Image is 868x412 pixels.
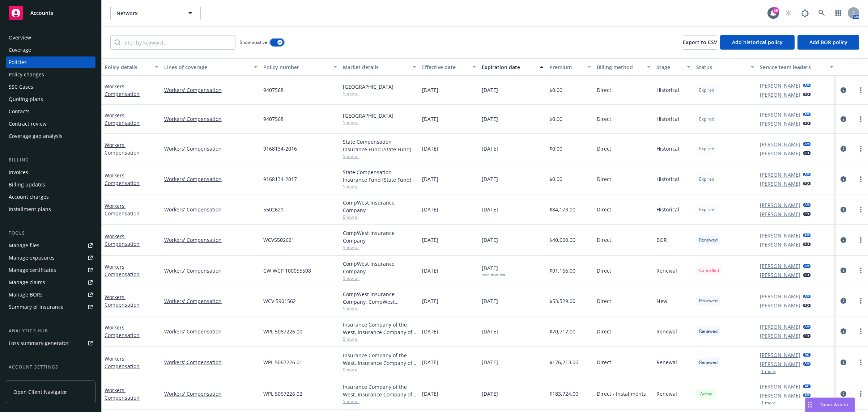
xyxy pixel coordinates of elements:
[9,252,55,264] div: Manage exposures
[422,236,438,244] span: [DATE]
[343,168,417,184] div: State Compensation Insurance Fund (State Fund)
[6,130,95,142] a: Coverage gap analysis
[6,118,95,130] a: Contract review
[263,328,302,335] span: WPL 5067226 00
[805,398,814,412] div: Drag to move
[164,115,258,123] a: Workers' Compensation
[110,6,201,20] button: Networx
[798,6,812,20] a: Report a Bug
[6,44,95,56] a: Coverage
[343,367,417,373] span: Show all
[597,63,643,71] div: Billing method
[105,202,140,217] a: Workers' Compensation
[549,206,575,213] span: $84,173.00
[9,106,30,117] div: Contacts
[732,39,783,46] span: Add historical policy
[9,191,49,203] div: Account charges
[102,58,161,76] button: Policy details
[699,176,714,182] span: Expired
[9,179,45,190] div: Billing updates
[105,294,140,308] a: Workers' Compensation
[839,144,848,153] a: circleInformation
[263,175,297,183] span: 9168134-2017
[760,392,800,399] a: [PERSON_NAME]
[597,390,646,398] span: Direct - Installments
[760,302,800,309] a: [PERSON_NAME]
[9,264,56,276] div: Manage certificates
[422,115,438,123] span: [DATE]
[6,56,95,68] a: Policies
[6,374,95,385] a: Service team
[164,236,258,244] a: Workers' Compensation
[105,263,140,278] a: Workers' Compensation
[856,390,865,398] a: more
[549,267,575,274] span: $91,166.00
[263,390,302,398] span: WPL 5067226 02
[422,86,438,94] span: [DATE]
[597,297,611,305] span: Direct
[597,175,611,183] span: Direct
[856,205,865,214] a: more
[482,86,498,94] span: [DATE]
[6,203,95,215] a: Installment plans
[839,358,848,367] a: circleInformation
[9,56,27,68] div: Policies
[482,206,498,213] span: [DATE]
[263,206,284,213] span: 5502621
[760,383,800,390] a: [PERSON_NAME]
[699,206,714,213] span: Expired
[656,175,679,183] span: Historical
[549,145,562,152] span: $0.00
[419,58,479,76] button: Effective date
[656,390,677,398] span: Renewal
[30,10,53,16] span: Accounts
[805,398,855,412] button: Nova Assist
[343,91,417,97] span: Show all
[9,130,63,142] div: Coverage gap analysis
[797,35,859,50] button: Add BOR policy
[6,156,95,164] div: Billing
[161,58,260,76] button: Lines of coverage
[656,328,677,335] span: Renewal
[839,390,848,398] a: circleInformation
[760,351,800,359] a: [PERSON_NAME]
[856,266,865,275] a: more
[720,35,795,50] button: Add historical policy
[164,390,258,398] a: Workers' Compensation
[343,244,417,251] span: Show all
[597,267,611,274] span: Direct
[105,63,150,71] div: Policy details
[263,297,296,305] span: WCV 5901562
[597,236,611,244] span: Direct
[656,267,677,274] span: Renewal
[343,119,417,126] span: Show all
[654,58,693,76] button: Stage
[699,237,718,243] span: Renewed
[760,171,800,178] a: [PERSON_NAME]
[164,86,258,94] a: Workers' Compensation
[343,112,417,119] div: [GEOGRAPHIC_DATA]
[343,306,417,312] span: Show all
[110,35,235,50] input: Filter by keyword...
[263,358,302,366] span: WPL 5067226 01
[856,115,865,123] a: more
[164,63,250,71] div: Lines of coverage
[263,267,311,274] span: CW WCP 100055508
[9,32,31,43] div: Overview
[105,324,140,339] a: Workers' Compensation
[597,206,611,213] span: Direct
[9,289,43,300] div: Manage BORs
[6,277,95,288] a: Manage claims
[9,118,47,130] div: Contract review
[839,175,848,184] a: circleInformation
[9,374,40,385] div: Service team
[760,293,800,300] a: [PERSON_NAME]
[263,63,329,71] div: Policy number
[343,214,417,220] span: Show all
[6,337,95,349] a: Loss summary generator
[422,358,438,366] span: [DATE]
[6,230,95,237] div: Tools
[760,323,800,331] a: [PERSON_NAME]
[699,298,718,304] span: Renewed
[6,106,95,117] a: Contacts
